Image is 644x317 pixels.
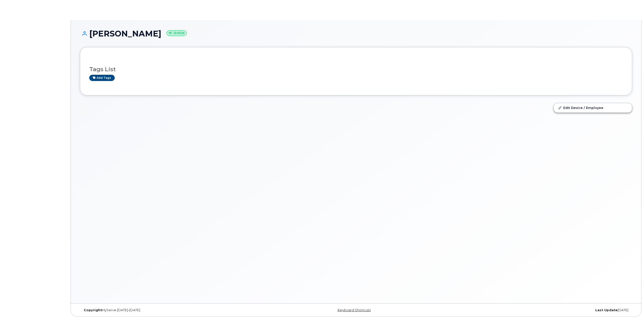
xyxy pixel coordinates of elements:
[338,308,371,312] a: Keyboard Shortcuts
[554,103,632,112] a: Edit Device / Employee
[89,66,623,72] h3: Tags List
[448,308,632,312] div: [DATE]
[80,308,264,312] div: MyServe [DATE]–[DATE]
[84,308,102,312] strong: Copyright
[166,30,187,36] small: Active
[80,29,632,38] h1: [PERSON_NAME]
[595,308,618,312] strong: Last Update
[89,75,115,81] a: Add tags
